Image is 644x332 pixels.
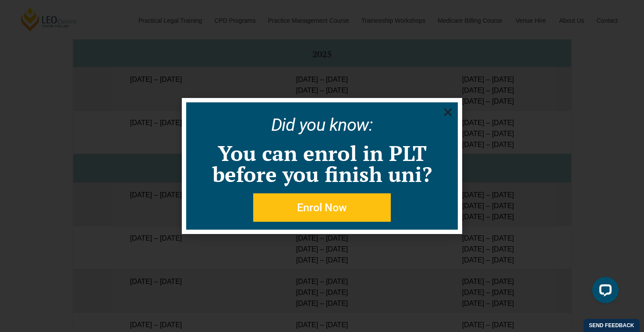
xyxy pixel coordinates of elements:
[253,193,391,222] a: Enrol Now
[212,139,432,188] a: You can enrol in PLT before you finish uni?
[271,115,373,135] a: Did you know:
[442,107,453,118] a: Close
[585,273,622,310] iframe: LiveChat chat widget
[297,202,347,213] span: Enrol Now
